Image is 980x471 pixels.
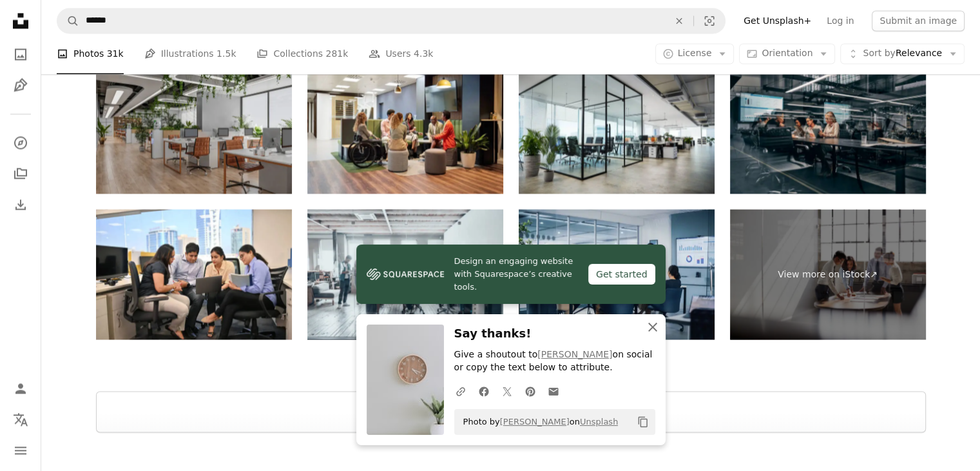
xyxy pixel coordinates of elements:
div: Get started [588,264,655,285]
img: white color theme modern style office with exposed concrete floor and a lot of plant, 3d rendering [519,63,715,194]
button: Orientation [739,44,835,65]
img: A modern open-plan office with abundant natural light, minimalist decor, and collaborative workst... [96,63,292,194]
img: Business team meeting in modern office sitting area [307,63,503,194]
button: Language [8,406,34,432]
span: Design an engaging website with Squarespace’s creative tools. [454,255,578,294]
a: Illustrations [8,72,34,98]
a: Collections [8,161,34,186]
button: Search Unsplash [57,8,79,33]
span: License [678,48,712,59]
img: Team at work. [307,209,503,340]
a: Home — Unsplash [8,8,34,36]
button: Copy to clipboard [632,411,654,433]
button: Menu [8,437,34,463]
a: Share on Pinterest [519,378,542,404]
a: Photos [8,41,34,67]
h3: Say thanks! [454,325,655,343]
a: [PERSON_NAME] [500,417,570,426]
img: Modern business. Young focused serious business women and men working in a conference room workin... [730,63,926,194]
a: Log in [819,10,861,31]
span: 281k [325,47,348,61]
button: Clear [665,8,693,33]
a: Share on Twitter [495,378,519,404]
span: Orientation [762,48,812,59]
img: Co-workers discussing using laptops and documents in an office [96,209,292,340]
button: Submit an image [872,10,965,31]
a: Share on Facebook [472,378,495,404]
a: Collections 281k [256,34,348,75]
button: Sort byRelevance [840,44,965,65]
img: Multi-Ethnic Office Conference Room. Indian CEO does Presentation for Diverse Young Entrepreneurs... [519,209,715,340]
p: Give a shoutout to on social or copy the text below to attribute. [454,348,655,374]
a: Design an engaging website with Squarespace’s creative tools.Get started [356,245,666,304]
button: Visual search [694,8,725,33]
a: Download History [8,192,34,217]
a: [PERSON_NAME] [537,349,612,359]
form: Find visuals sitewide [57,8,725,34]
span: Sort by [863,48,895,59]
a: Illustrations 1.5k [144,34,236,75]
a: Share over email [542,378,565,404]
a: Get Unsplash+ [736,10,819,31]
a: Users 4.3k [369,34,433,75]
a: View more on iStock↗ [730,209,926,340]
img: file-1606177908946-d1eed1cbe4f5image [367,265,444,284]
span: 4.3k [414,47,433,61]
a: Unsplash [580,417,618,426]
span: 1.5k [216,47,236,61]
span: Relevance [863,48,942,61]
button: Load more [96,391,926,432]
a: Log in / Sign up [8,376,34,401]
a: Explore [8,130,34,155]
span: Photo by on [457,412,619,432]
button: License [655,44,735,65]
